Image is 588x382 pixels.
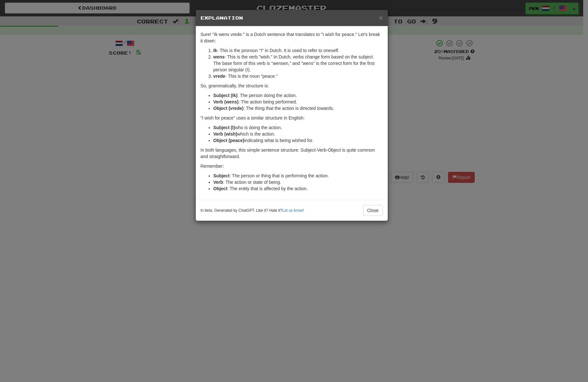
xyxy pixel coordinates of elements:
[201,163,383,169] p: Remember:
[213,92,383,99] li: : The person doing the action.
[213,54,383,73] li: - This is the verb "wish." In Dutch, verbs change form based on the subject. The base form of thi...
[213,138,244,143] strong: Object (peace)
[213,93,238,98] strong: Subject (Ik)
[201,83,383,89] p: So, grammatically, the structure is:
[213,106,244,111] strong: Object (vrede)
[201,31,383,44] p: Sure! "Ik wens vrede." is a Dutch sentence that translates to "I wish for peace." Let's break it ...
[213,131,383,137] li: which is the action.
[213,124,383,131] li: who is doing the action.
[213,73,383,79] li: - This is the noun "peace."
[379,14,383,21] span: ×
[213,47,383,54] li: - This is the pronoun "I" in Dutch. It is used to refer to oneself.
[213,180,223,185] strong: Verb
[213,173,230,178] strong: Subject
[213,54,225,59] strong: wens
[213,185,383,192] li: : The entity that is affected by the action.
[213,179,383,185] li: : The action or state of being.
[282,208,303,213] a: Let us know
[213,125,235,130] strong: Subject (I)
[213,186,228,191] strong: Object
[201,15,383,21] h5: Explanation
[213,99,239,104] strong: Verb (wens)
[201,147,383,160] p: In both languages, this simple sentence structure: Subject-Verb-Object is quite common and straig...
[213,48,217,53] strong: Ik
[201,208,304,213] small: In beta. Generated by ChatGPT. Like it? Hate it? !
[213,105,383,111] li: : The thing that the action is directed towards.
[201,115,383,121] p: "I wish for peace" uses a similar structure in English:
[213,74,225,79] strong: vrede
[213,99,383,105] li: : The action being performed.
[213,131,238,137] strong: Verb (wish)
[379,14,383,21] button: Close
[363,205,383,216] button: Close
[213,137,383,144] li: indicating what is being wished for.
[213,173,383,179] li: : The person or thing that is performing the action.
